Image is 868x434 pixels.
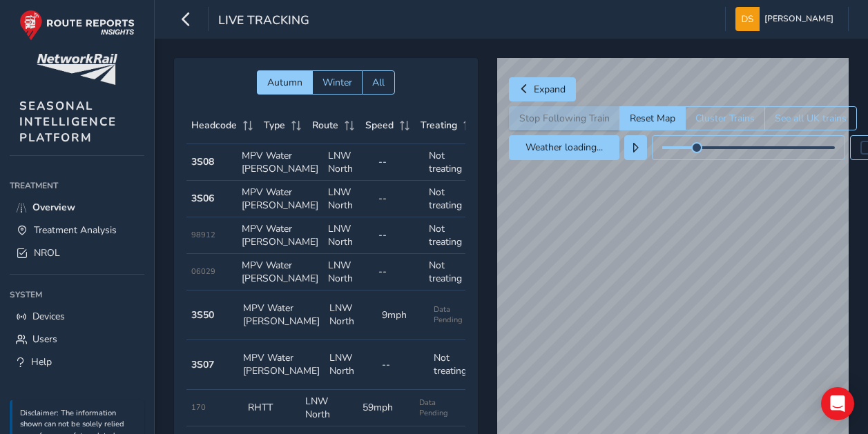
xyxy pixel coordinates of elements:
span: Expand [534,83,566,96]
td: RHTT [243,390,300,426]
span: Autumn [267,76,302,89]
span: All [372,76,385,89]
span: Data Pending [419,397,467,418]
span: Type [264,119,285,132]
button: Expand [509,77,576,101]
span: Winter [322,76,352,89]
td: -- [374,181,424,217]
td: LNW North [323,144,374,181]
td: MPV Water [PERSON_NAME] [237,144,323,181]
button: Reset Map [619,106,685,130]
td: MPV Water [PERSON_NAME] [237,181,323,217]
td: LNW North [325,290,377,340]
span: Treating [421,119,457,132]
td: 9mph [377,290,430,340]
span: 98912 [191,230,215,240]
td: Not treating [424,144,474,181]
td: MPV Water [PERSON_NAME] [238,340,325,390]
img: rr logo [19,10,135,41]
span: 06029 [191,266,215,277]
td: LNW North [323,217,374,254]
td: MPV Water [PERSON_NAME] [237,254,323,290]
span: Speed [365,119,394,132]
button: Winter [312,70,362,95]
span: Users [32,333,57,346]
td: LNW North [323,254,374,290]
td: -- [374,217,424,254]
span: Overview [32,201,75,214]
img: customer logo [37,54,117,85]
td: -- [374,254,424,290]
a: Help [10,351,144,373]
span: Treatment Analysis [34,224,117,237]
button: Autumn [257,70,312,95]
img: diamond-layout [735,7,760,31]
span: Live Tracking [218,12,309,31]
span: Route [312,119,338,132]
strong: 3S07 [191,358,214,371]
a: Treatment Analysis [10,219,144,241]
div: Open Intercom Messenger [821,387,854,420]
a: Overview [10,196,144,219]
td: LNW North [325,340,377,390]
button: All [362,70,395,95]
td: Not treating [424,181,474,217]
span: [PERSON_NAME] [764,7,833,31]
td: Not treating [424,217,474,254]
button: Weather loading... [509,135,619,160]
strong: 3S50 [191,308,214,322]
td: -- [377,340,430,390]
button: Cluster Trains [685,106,764,130]
a: Devices [10,305,144,328]
td: 59mph [358,390,415,426]
strong: 3S08 [191,155,214,168]
div: Treatment [10,175,144,196]
span: Headcode [191,119,237,132]
button: See all UK trains [764,106,857,130]
span: NROL [34,246,60,259]
td: -- [374,144,424,181]
span: Devices [32,310,65,323]
td: MPV Water [PERSON_NAME] [238,290,325,340]
td: LNW North [323,181,374,217]
a: Users [10,328,144,351]
button: [PERSON_NAME] [735,7,838,31]
span: Help [31,355,52,368]
strong: 3S06 [191,192,214,205]
a: NROL [10,241,144,264]
td: MPV Water [PERSON_NAME] [237,217,323,254]
td: Not treating [429,340,481,390]
span: Data Pending [434,304,476,325]
td: LNW North [300,390,358,426]
td: Not treating [424,254,474,290]
span: SEASONAL INTELLIGENCE PLATFORM [19,98,117,146]
span: 170 [191,402,206,413]
div: System [10,284,144,305]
